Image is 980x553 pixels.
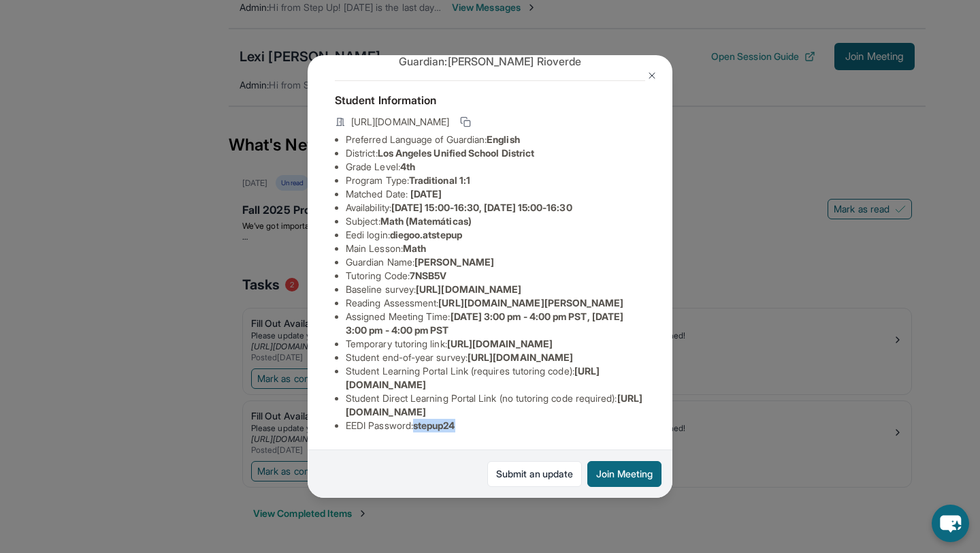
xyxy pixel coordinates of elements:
li: Assigned Meeting Time : [346,310,645,337]
li: Grade Level: [346,160,645,174]
span: [DATE] [410,188,442,200]
img: Close Icon [647,70,657,81]
li: Subject : [346,215,645,228]
span: [URL][DOMAIN_NAME] [351,115,449,129]
p: Guardian: [PERSON_NAME] Rioverde [335,53,645,69]
li: Main Lesson : [346,242,645,255]
span: [DATE] 3:00 pm - 4:00 pm PST, [DATE] 3:00 pm - 4:00 pm PST [346,311,623,336]
span: Math (Matemáticas) [380,215,472,227]
li: Program Type: [346,174,645,187]
span: [URL][DOMAIN_NAME][PERSON_NAME] [438,297,623,309]
span: stepup24 [413,420,455,431]
li: Reading Assessment : [346,296,645,310]
span: [DATE] 15:00-16:30, [DATE] 15:00-16:30 [391,202,572,213]
span: [PERSON_NAME] [414,256,494,268]
span: [URL][DOMAIN_NAME] [416,283,521,295]
a: Submit an update [487,461,582,487]
li: Eedi login : [346,228,645,242]
span: 7NSB5V [410,270,446,281]
li: Availability: [346,201,645,215]
span: 4th [400,161,415,172]
li: District: [346,146,645,160]
li: Preferred Language of Guardian: [346,133,645,146]
span: Math [403,242,426,254]
h4: Student Information [335,92,645,108]
li: Student Direct Learning Portal Link (no tutoring code required) : [346,392,645,419]
span: [URL][DOMAIN_NAME] [468,351,573,363]
li: Student Learning Portal Link (requires tutoring code) : [346,364,645,392]
li: Guardian Name : [346,255,645,269]
span: English [487,133,520,145]
button: Copy link [457,114,474,130]
span: Los Angeles Unified School District [378,147,534,159]
li: Temporary tutoring link : [346,337,645,351]
li: Baseline survey : [346,283,645,296]
button: chat-button [932,505,969,542]
span: [URL][DOMAIN_NAME] [447,338,553,349]
span: Traditional 1:1 [409,174,470,186]
li: Matched Date: [346,187,645,201]
li: EEDI Password : [346,419,645,432]
li: Tutoring Code : [346,269,645,283]
li: Student end-of-year survey : [346,351,645,364]
button: Join Meeting [587,461,661,487]
span: diegoo.atstepup [390,229,462,240]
